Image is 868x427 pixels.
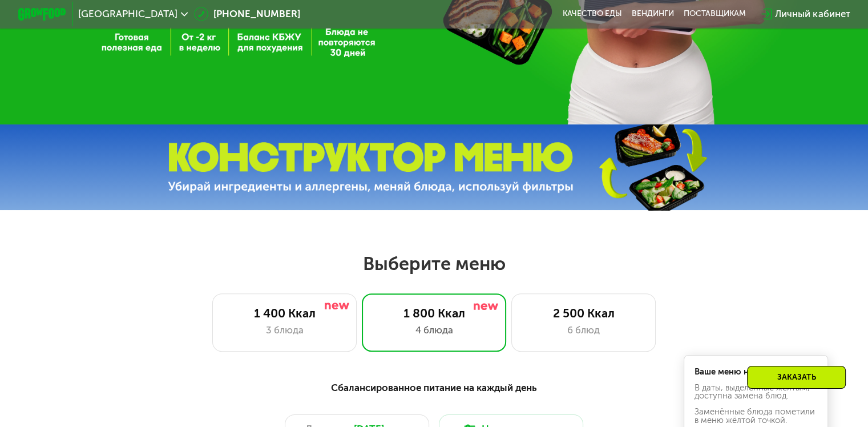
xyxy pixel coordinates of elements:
div: Ваше меню на эту неделю [695,368,818,376]
div: 2 500 Ккал [524,306,643,320]
div: 1 400 Ккал [225,306,344,320]
div: Сбалансированное питание на каждый день [77,380,791,395]
div: 6 блюд [524,323,643,337]
span: [GEOGRAPHIC_DATA] [78,9,177,19]
a: [PHONE_NUMBER] [194,7,300,21]
div: поставщикам [684,9,746,19]
div: В даты, выделенные желтым, доступна замена блюд. [695,384,818,401]
div: 4 блюда [374,323,494,337]
h2: Выберите меню [39,252,830,275]
div: 1 800 Ккал [374,306,494,320]
div: Заказать [747,366,846,389]
div: Личный кабинет [775,7,850,21]
div: Заменённые блюда пометили в меню жёлтой точкой. [695,408,818,425]
a: Вендинги [632,9,674,19]
a: Качество еды [563,9,622,19]
div: 3 блюда [225,323,344,337]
